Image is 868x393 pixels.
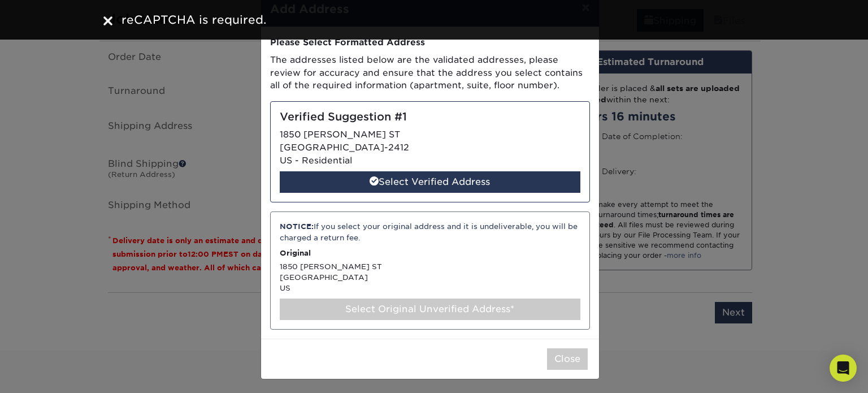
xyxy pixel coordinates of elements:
[121,13,266,27] span: reCAPTCHA is required.
[103,16,112,25] img: close
[280,222,314,231] strong: NOTICE:
[280,248,580,258] p: Original
[270,101,590,202] div: 1850 [PERSON_NAME] ST [GEOGRAPHIC_DATA]-2412 US - Residential
[280,171,580,193] div: Select Verified Address
[280,299,580,320] div: Select Original Unverified Address*
[830,355,857,382] div: Open Intercom Messenger
[280,221,580,243] div: If you select your original address and it is undeliverable, you will be charged a return fee.
[270,36,590,49] div: Please Select Formatted Address
[547,348,588,370] button: Close
[270,211,590,329] div: 1850 [PERSON_NAME] ST [GEOGRAPHIC_DATA] US
[280,111,580,124] h5: Verified Suggestion #1
[270,54,590,92] p: The addresses listed below are the validated addresses, please review for accuracy and ensure tha...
